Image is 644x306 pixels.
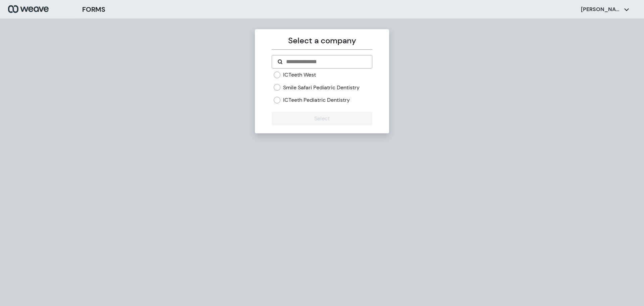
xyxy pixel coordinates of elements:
[581,6,621,13] p: [PERSON_NAME]
[272,112,372,125] button: Select
[285,58,366,66] input: Search
[272,35,372,47] p: Select a company
[82,4,105,14] h3: FORMS
[283,96,350,104] label: ICTeeth Pediatric Dentistry
[283,71,316,79] label: ICTeeth West
[283,84,360,91] label: Smile Safari Pediatric Dentistry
